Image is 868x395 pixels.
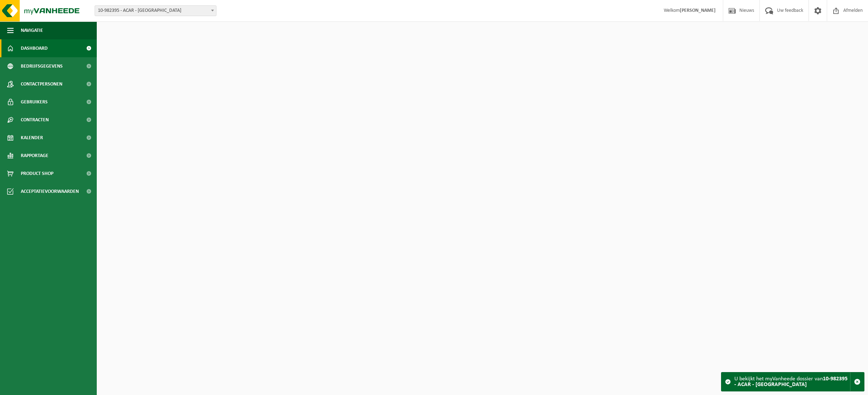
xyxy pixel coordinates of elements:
span: Dashboard [21,39,48,57]
span: Gebruikers [21,93,48,111]
span: Contracten [21,111,49,129]
div: U bekijkt het myVanheede dossier van [734,372,850,391]
span: Acceptatievoorwaarden [21,182,79,200]
span: 10-982395 - ACAR - SINT-NIKLAAS [95,6,216,16]
strong: [PERSON_NAME] [680,8,716,13]
strong: 10-982395 - ACAR - [GEOGRAPHIC_DATA] [734,376,848,387]
span: 10-982395 - ACAR - SINT-NIKLAAS [95,5,216,16]
span: Bedrijfsgegevens [21,57,63,75]
span: Rapportage [21,147,48,165]
span: Navigatie [21,21,43,39]
span: Contactpersonen [21,75,62,93]
span: Product Shop [21,165,53,182]
span: Kalender [21,129,43,147]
